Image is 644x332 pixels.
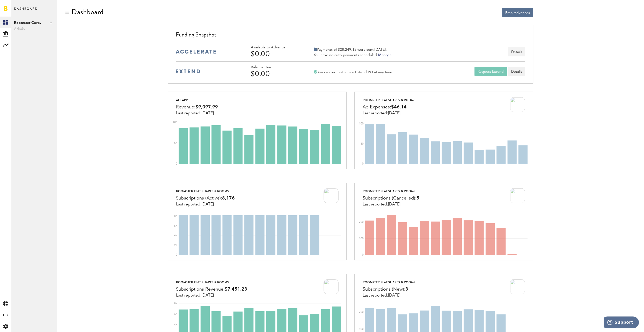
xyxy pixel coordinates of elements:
span: 3 [405,287,408,292]
span: Dashboard [14,6,38,17]
div: Roomster flat shares & rooms [176,188,235,194]
div: Subscriptions Revenue: [176,285,247,293]
div: Dashboard [71,8,104,16]
img: extend-medium-blue-logo.svg [176,69,200,73]
div: Roomster flat shares & rooms [362,279,415,285]
div: $0.00 [251,70,300,78]
text: 200 [359,221,364,223]
div: Subscriptions (Active): [176,194,235,202]
span: [DATE] [388,293,400,298]
text: 8K [174,302,178,305]
div: You can request a new Extend PO at any time. [314,70,393,75]
div: Roomster flat shares & rooms [362,188,419,194]
div: Revenue: [176,103,218,111]
div: All apps [176,97,218,103]
text: 0 [362,163,364,165]
button: Details [508,47,525,56]
img: 100x100bb_3Hlnjwi.jpg [510,97,525,112]
div: Subscriptions (Cancelled): [362,194,419,202]
span: [DATE] [388,202,400,206]
div: Last reported: [362,202,419,207]
div: Subscriptions (New): [362,285,415,293]
text: 2K [174,244,178,246]
div: Last reported: [362,293,415,298]
text: 100 [359,328,364,330]
div: $0.00 [251,50,300,58]
a: Details [508,67,525,76]
text: 0 [362,254,364,256]
a: Manage [378,53,392,57]
text: 8K [174,215,178,217]
div: Balance Due [251,65,300,70]
div: Last reported: [362,111,415,116]
span: $46.14 [391,105,406,109]
img: 100x100bb_3Hlnjwi.jpg [510,188,525,203]
img: 100x100bb_3Hlnjwi.jpg [324,188,339,203]
span: $9,097.99 [195,105,218,109]
span: [DATE] [201,111,214,115]
text: 4K [174,234,178,237]
text: 6K [174,313,178,315]
text: 100 [359,237,364,240]
div: Available to Advance [251,45,300,50]
img: 100x100bb_3Hlnjwi.jpg [324,279,339,294]
span: Admin [14,26,54,32]
text: 6K [174,224,178,227]
text: 0 [176,163,177,165]
div: Roomster flat shares & rooms [362,97,415,103]
button: Free Advances [502,8,533,17]
text: 200 [359,311,364,313]
div: Roomster flat shares & rooms [176,279,247,285]
iframe: Opens a widget where you can find more information [604,316,639,329]
text: 4K [174,323,178,326]
text: 50 [361,143,364,145]
text: 5K [174,142,178,144]
span: 5 [416,196,419,201]
img: accelerate-medium-blue-logo.svg [176,50,216,54]
text: 10K [173,121,178,123]
div: Payments of $28,249.15 were sent [DATE]. [314,47,392,52]
div: Last reported: [176,111,218,116]
img: 100x100bb_3Hlnjwi.jpg [510,279,525,294]
span: [DATE] [201,202,214,206]
span: [DATE] [388,111,400,115]
span: [DATE] [201,293,214,298]
div: Last reported: [176,293,247,298]
div: Funding Snapshot [176,31,525,42]
button: Request Extend [474,67,507,76]
div: Last reported: [176,202,235,207]
div: Ad Expenses: [362,103,415,111]
span: Roomster Corp. [14,20,54,26]
div: You have no auto-payments scheduled. [314,53,392,57]
span: 8,176 [222,196,235,201]
text: 100 [359,122,364,125]
span: $7,451.23 [225,287,247,292]
text: 0 [176,254,177,256]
